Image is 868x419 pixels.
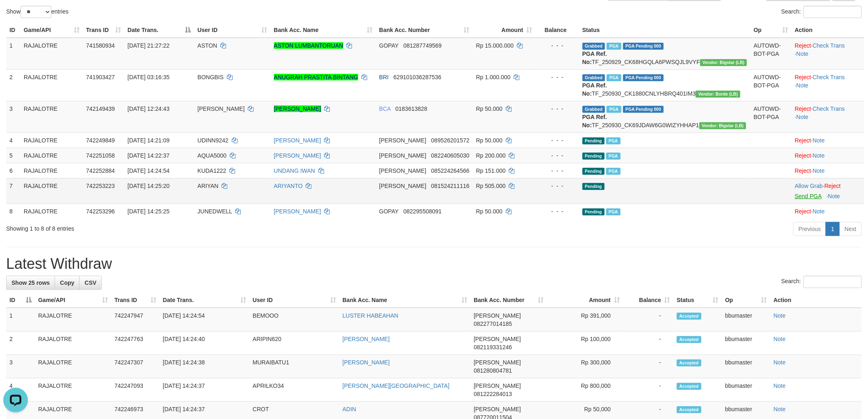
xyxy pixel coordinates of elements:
[623,332,674,355] td: -
[79,276,102,290] a: CSV
[813,208,825,215] a: Note
[6,221,356,233] div: Showing 1 to 8 of 8 entries
[249,378,339,402] td: APRILKO34
[793,222,826,236] a: Previous
[813,42,845,49] a: Check Trans
[86,152,115,159] span: 742251058
[795,183,825,189] span: ·
[813,152,825,159] a: Note
[35,293,111,308] th: Game/API: activate to sort column ascending
[579,101,751,133] td: TF_250930_CK69JDAW6G0WIZYHHAP1
[274,152,321,159] a: [PERSON_NAME]
[6,293,35,308] th: ID: activate to sort column descending
[795,193,822,199] a: Send PGA
[431,152,469,159] span: Copy 082240605030 to clipboard
[197,42,217,49] span: ASTON
[781,6,862,18] label: Search:
[750,38,791,70] td: AUTOWD-BOT-PGA
[6,163,21,178] td: 6
[6,308,35,332] td: 1
[249,308,339,332] td: BEMOOO
[343,359,390,366] a: [PERSON_NAME]
[6,148,21,163] td: 5
[395,105,427,112] span: Copy 0183613828 to clipboard
[55,276,80,290] a: Copy
[83,23,124,38] th: Trans ID: activate to sort column ascending
[128,137,169,144] span: [DATE] 14:21:09
[582,106,605,113] span: Grabbed
[623,43,664,50] span: PGA Pending
[792,204,864,219] td: ·
[376,23,473,38] th: Bank Acc. Number: activate to sort column ascending
[471,293,547,308] th: Bank Acc. Number: activate to sort column ascending
[474,344,512,350] span: Copy 082119331246 to clipboard
[274,167,315,174] a: UNDANG IWAN
[274,74,359,80] a: ANUGRAH PRASTITA BINTANG
[539,207,576,215] div: - - -
[539,105,576,113] div: - - -
[6,256,862,272] h1: Latest Withdraw
[792,163,864,178] td: ·
[379,105,391,112] span: BCA
[539,41,576,50] div: - - -
[582,137,605,144] span: Pending
[6,355,35,378] td: 3
[393,74,441,80] span: Copy 629101036287536 to clipboard
[828,193,841,199] a: Note
[606,168,621,175] span: PGA
[124,23,194,38] th: Date Trans.: activate to sort column descending
[6,332,35,355] td: 2
[795,183,823,189] a: Allow Grab
[536,23,579,38] th: Balance
[476,183,506,189] span: Rp 505.000
[128,74,169,80] span: [DATE] 03:16:35
[722,293,770,308] th: Op: activate to sort column ascending
[582,43,605,50] span: Grabbed
[582,50,607,65] b: PGA Ref. No:
[606,208,621,215] span: PGA
[792,133,864,148] td: ·
[86,208,115,215] span: 742253296
[476,105,503,112] span: Rp 50.000
[379,74,388,80] span: BRI
[379,42,398,49] span: GOPAY
[128,42,169,49] span: [DATE] 21:27:22
[6,23,21,38] th: ID
[476,167,506,174] span: Rp 151.000
[474,359,521,366] span: [PERSON_NAME]
[21,148,83,163] td: RAJALOTRE
[795,42,811,49] a: Reject
[339,293,471,308] th: Bank Acc. Name: activate to sort column ascending
[582,168,605,175] span: Pending
[547,308,623,332] td: Rp 391,000
[476,42,514,49] span: Rp 15.000.000
[539,151,576,160] div: - - -
[21,101,83,133] td: RAJALOTRE
[774,382,786,389] a: Note
[379,208,398,215] span: GOPAY
[86,42,115,49] span: 741580934
[21,163,83,178] td: RAJALOTRE
[722,332,770,355] td: bbumaster
[813,137,825,144] a: Note
[473,23,536,38] th: Amount: activate to sort column ascending
[35,308,111,332] td: RAJALOTRE
[582,74,605,81] span: Grabbed
[623,293,674,308] th: Balance: activate to sort column ascending
[547,293,623,308] th: Amount: activate to sort column ascending
[160,355,249,378] td: [DATE] 14:24:38
[774,336,786,342] a: Note
[547,378,623,402] td: Rp 800,000
[474,367,512,374] span: Copy 081280804781 to clipboard
[379,183,426,189] span: [PERSON_NAME]
[271,23,376,38] th: Bank Acc. Name: activate to sort column ascending
[476,137,503,144] span: Rp 50.000
[674,293,722,308] th: Status: activate to sort column ascending
[582,82,607,97] b: PGA Ref. No:
[722,355,770,378] td: bbumaster
[677,406,701,413] span: Accepted
[6,101,21,133] td: 3
[795,105,811,112] a: Reject
[85,279,96,286] span: CSV
[21,38,83,70] td: RAJALOTRE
